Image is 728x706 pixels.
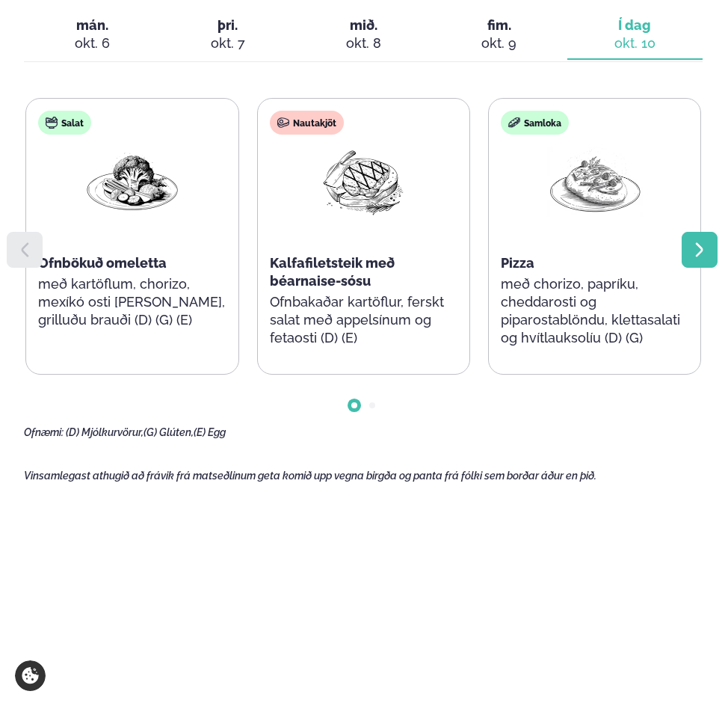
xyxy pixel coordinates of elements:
[144,426,194,438] span: (G) Glúten,
[15,660,46,691] a: Cookie settings
[431,10,567,60] button: fim. okt. 9
[579,16,691,34] span: Í dag
[172,34,284,52] div: okt. 7
[547,147,643,217] img: Pizza-Bread.png
[172,16,284,34] span: þri.
[315,147,411,216] img: Beef-Meat.png
[38,275,226,329] p: með kartöflum, chorizo, mexíkó osti [PERSON_NAME], grilluðu brauði (D) (G) (E)
[66,426,144,438] span: (D) Mjólkurvörur,
[160,10,296,60] button: þri. okt. 7
[295,10,431,60] button: mið. okt. 8
[508,117,520,129] img: sandwich-new-16px.svg
[501,255,534,271] span: Pizza
[84,147,180,216] img: Vegan.png
[369,402,375,408] span: Go to slide 2
[36,16,148,34] span: mán.
[38,111,91,135] div: Salat
[270,111,344,135] div: Nautakjöt
[277,117,289,129] img: beef.svg
[307,34,419,52] div: okt. 8
[194,426,226,438] span: (E) Egg
[24,470,596,482] span: Vinsamlegast athugið að frávik frá matseðlinum geta komið upp vegna birgða og panta frá fólki sem...
[46,117,58,129] img: salad.svg
[270,255,395,289] span: Kalfafiletsteik með béarnaise-sósu
[307,16,419,34] span: mið.
[501,111,569,135] div: Samloka
[443,34,555,52] div: okt. 9
[351,402,357,408] span: Go to slide 1
[24,10,160,60] button: mán. okt. 6
[38,255,167,271] span: Ofnbökuð omeletta
[36,34,148,52] div: okt. 6
[24,426,64,438] span: Ofnæmi:
[501,275,688,347] p: með chorizo, papríku, cheddarosti og piparostablöndu, klettasalati og hvítlauksolíu (D) (G)
[567,10,703,60] button: Í dag okt. 10
[443,16,555,34] span: fim.
[270,293,457,347] p: Ofnbakaðar kartöflur, ferskt salat með appelsínum og fetaosti (D) (E)
[579,34,691,52] div: okt. 10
